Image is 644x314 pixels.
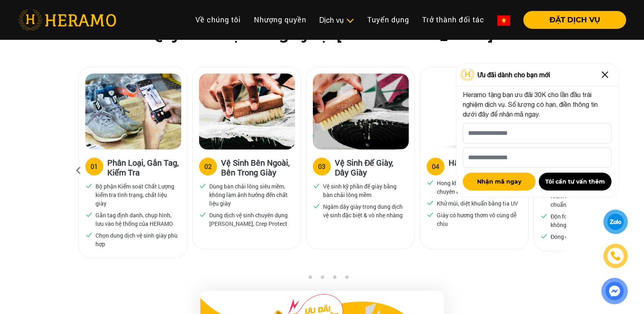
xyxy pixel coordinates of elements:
[85,231,93,238] img: checked.svg
[318,162,325,171] div: 03
[313,182,320,189] img: checked.svg
[199,182,206,189] img: checked.svg
[437,211,519,228] p: Giày có hương thơm vô cùng dễ chịu
[427,74,523,149] img: Heramo quy trinh ve sinh hap khu mui giay bang may hap uv
[323,182,405,199] p: Vệ sinh kỹ phần đế giày bằng bàn chải lông mềm
[18,27,626,43] h2: Quy trình vệ sinh giày tại [GEOGRAPHIC_DATA]
[330,275,338,283] button: 4
[539,173,611,191] button: Tôi cần tư vấn thêm
[437,179,519,196] p: Hong khô giày bằng máy hấp chuyên dụng
[306,275,314,283] button: 2
[199,211,206,218] img: checked.svg
[85,74,181,149] img: Heramo quy trinh ve sinh giay phan loai gan tag kiem tra
[540,212,548,219] img: checked.svg
[427,179,434,186] img: checked.svg
[107,158,180,177] h3: Phân Loại, Gắn Tag, Kiểm Tra
[343,275,351,283] button: 5
[18,9,116,30] img: heramo-logo.png
[463,90,611,119] p: Heramo tặng bạn ưu đãi 30K cho lần đầu trải nghiệm dịch vụ. Số lượng có hạn, điền thông tin dưới ...
[427,211,434,218] img: checked.svg
[427,199,434,206] img: checked.svg
[497,15,510,26] img: vn-flag.png
[189,11,247,28] a: Về chúng tôi
[199,74,295,149] img: Heramo quy trinh ve sinh giay ben ngoai ben trong
[95,211,178,228] p: Gắn tag định danh, chụp hình, lưu vào hệ thống của HERAMO
[313,202,320,210] img: checked.svg
[517,16,626,24] a: ĐẶT DỊCH VỤ
[460,69,475,81] img: Logo
[605,245,627,267] a: phone-icon
[449,158,496,174] h3: Hấp Khử Mùi
[204,162,212,171] div: 02
[551,212,633,229] p: Độn foam để giữ form giày không biến dạng
[209,211,291,228] p: Dung dịch vệ sinh chuyên dụng [PERSON_NAME], Crep Protect
[598,68,611,81] img: Close
[361,11,416,28] a: Tuyển dụng
[477,70,550,80] span: Ưu đãi dành cho bạn mới
[463,173,536,191] button: Nhận mã ngay
[540,232,548,240] img: checked.svg
[323,202,405,219] p: Ngâm dây giày trong dung dịch vệ sinh đặc biệt & vò nhẹ nhàng
[551,192,633,209] p: Kiểm tra chất lượng xử lý đạt chuẩn
[85,182,93,189] img: checked.svg
[221,158,294,177] h3: Vệ Sinh Bên Ngoài, Bên Trong Giày
[247,11,313,28] a: Nhượng quyền
[313,74,409,149] img: Heramo quy trinh ve sinh de giay day giay
[346,17,354,25] img: subToggleIcon
[523,11,626,29] button: ĐẶT DỊCH VỤ
[91,162,98,171] div: 01
[294,275,302,283] button: 1
[95,182,178,208] p: Bộ phận Kiểm soát Chất Lượng kiểm tra tình trạng, chất liệu giày
[85,211,93,218] img: checked.svg
[416,11,491,28] a: Trở thành đối tác
[611,251,620,260] img: phone-icon
[209,182,291,208] p: Dùng bàn chải lông siêu mềm, không làm ảnh hưởng đến chất liệu giày
[318,275,326,283] button: 3
[335,158,408,177] h3: Vệ Sinh Đế Giày, Dây Giày
[319,15,354,26] div: Dịch vụ
[551,232,632,241] p: Đóng gói & giao đến khách hàng
[432,162,439,171] div: 04
[95,231,178,248] p: Chọn dung dịch vệ sinh giày phù hợp
[437,199,518,208] p: Khử mùi, diệt khuẩn bằng tia UV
